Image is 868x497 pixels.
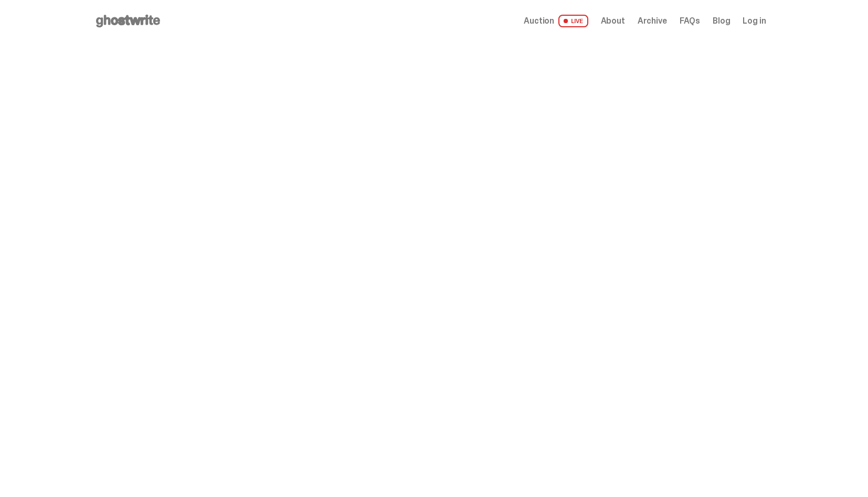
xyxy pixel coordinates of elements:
[638,17,667,25] a: Archive
[524,15,588,27] a: Auction LIVE
[743,17,766,25] a: Log in
[558,15,588,27] span: LIVE
[680,17,700,25] a: FAQs
[524,17,554,25] span: Auction
[601,17,625,25] a: About
[713,17,730,25] a: Blog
